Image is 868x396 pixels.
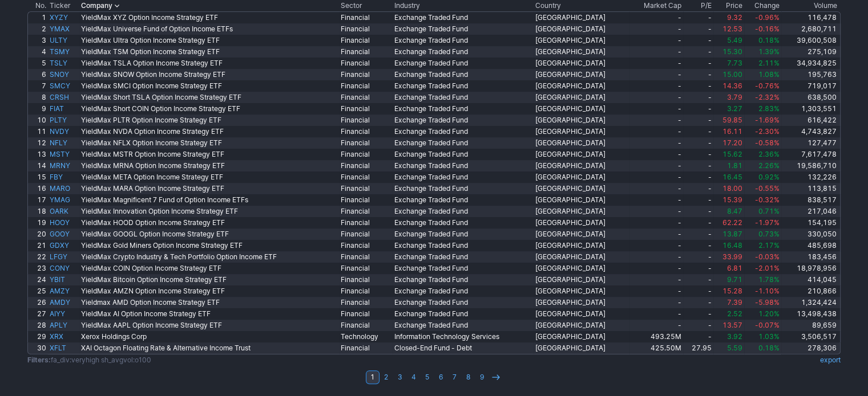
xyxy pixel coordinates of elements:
[781,12,840,23] a: 116,478
[683,217,713,228] a: -
[79,69,339,80] a: YieldMax SNOW Option Income Strategy ETF
[534,240,629,251] a: [GEOGRAPHIC_DATA]
[683,149,713,160] a: -
[629,23,683,35] a: -
[744,103,781,115] a: 2.83%
[683,80,713,92] a: -
[629,137,683,149] a: -
[727,161,742,170] span: 1.81
[48,69,79,80] a: SNOY
[755,184,780,193] span: -0.55%
[48,80,79,92] a: SMCY
[758,70,780,79] span: 1.08%
[79,23,339,35] a: YieldMax Universe Fund of Option Income ETFs
[722,70,742,79] span: 15.00
[744,240,781,251] a: 2.17%
[744,217,781,228] a: -1.97%
[28,274,48,285] a: 24
[79,126,339,137] a: YieldMax NVDA Option Income Strategy ETF
[629,115,683,126] a: -
[48,126,79,137] a: NVDY
[534,149,629,160] a: [GEOGRAPHIC_DATA]
[339,183,393,194] a: Financial
[339,172,393,183] a: Financial
[48,149,79,160] a: MSTY
[683,240,713,251] a: -
[48,183,79,194] a: MARO
[781,58,840,69] a: 34,934,825
[79,92,339,103] a: YieldMax Short TSLA Option Income Strategy ETF
[534,137,629,149] a: [GEOGRAPHIC_DATA]
[744,80,781,92] a: -0.76%
[48,160,79,172] a: MRNY
[629,206,683,217] a: -
[758,161,780,170] span: 2.26%
[755,93,780,101] span: -2.32%
[393,217,534,228] a: Exchange Traded Fund
[339,46,393,58] a: Financial
[48,115,79,126] a: PLTY
[727,36,742,44] span: 5.49
[629,172,683,183] a: -
[713,103,744,115] a: 3.27
[28,35,48,46] a: 3
[629,194,683,206] a: -
[48,240,79,251] a: GDXY
[28,172,48,183] a: 15
[534,80,629,92] a: [GEOGRAPHIC_DATA]
[727,93,742,101] span: 3.79
[629,12,683,23] a: -
[727,104,742,113] span: 3.27
[48,23,79,35] a: YMAX
[79,172,339,183] a: YieldMax META Option Income Strategy ETF
[683,160,713,172] a: -
[393,46,534,58] a: Exchange Traded Fund
[781,217,840,228] a: 154,195
[48,46,79,58] a: TSMY
[339,80,393,92] a: Financial
[781,46,840,58] a: 275,109
[629,46,683,58] a: -
[781,194,840,206] a: 838,517
[339,194,393,206] a: Financial
[48,92,79,103] a: CRSH
[28,194,48,206] a: 17
[755,195,780,204] span: -0.32%
[339,137,393,149] a: Financial
[79,35,339,46] a: YieldMax Ultra Option Income Strategy ETF
[683,23,713,35] a: -
[534,263,629,274] a: [GEOGRAPHIC_DATA]
[339,12,393,23] a: Financial
[744,46,781,58] a: 1.39%
[758,241,780,250] span: 2.17%
[79,263,339,274] a: YieldMax COIN Option Income Strategy ETF
[781,206,840,217] a: 217,046
[629,251,683,263] a: -
[629,183,683,194] a: -
[755,252,780,261] span: -0.03%
[48,137,79,149] a: NFLY
[683,126,713,137] a: -
[755,13,780,22] span: -0.96%
[629,35,683,46] a: -
[781,80,840,92] a: 719,017
[744,92,781,103] a: -2.32%
[744,183,781,194] a: -0.55%
[79,228,339,240] a: YieldMax GOOGL Option Income Strategy ETF
[79,137,339,149] a: YieldMax NFLX Option Income Strategy ETF
[683,251,713,263] a: -
[781,183,840,194] a: 113,815
[744,35,781,46] a: 0.18%
[79,160,339,172] a: YieldMax MRNA Option Income Strategy ETF
[683,228,713,240] a: -
[393,228,534,240] a: Exchange Traded Fund
[393,194,534,206] a: Exchange Traded Fund
[393,126,534,137] a: Exchange Traded Fund
[722,81,742,90] span: 14.36
[629,217,683,228] a: -
[713,160,744,172] a: 1.81
[713,115,744,126] a: 59.85
[339,35,393,46] a: Financial
[629,149,683,160] a: -
[393,80,534,92] a: Exchange Traded Fund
